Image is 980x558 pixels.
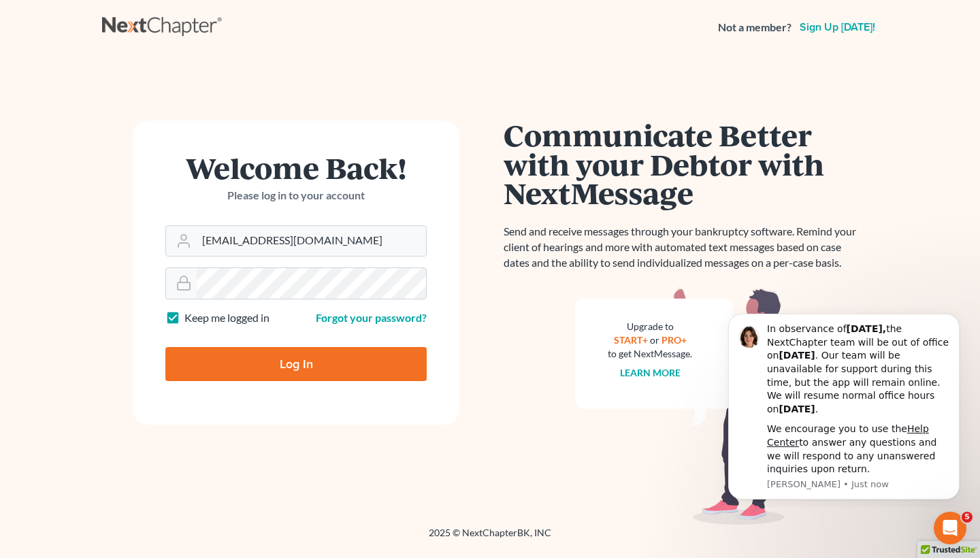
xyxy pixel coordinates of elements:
[718,20,791,35] strong: Not a member?
[102,526,878,551] div: 2025 © NextChapterBK, INC
[165,153,427,182] h1: Welcome Back!
[165,347,427,381] input: Log In
[797,22,878,33] a: Sign up [DATE]!
[504,120,864,208] h1: Communicate Better with your Debtor with NextMessage
[316,311,427,324] a: Forgot your password?
[934,512,966,544] iframe: Intercom live chat
[197,226,426,256] input: Email Address
[165,188,427,203] p: Please log in to your account
[184,310,269,326] label: Keep me logged in
[575,287,793,525] img: nextmessage_bg-59042aed3d76b12b5cd301f8e5b87938c9018125f34e5fa2b7a6b67550977c72.svg
[614,334,648,346] a: START+
[608,320,692,333] div: Upgrade to
[708,306,980,508] iframe: Intercom notifications message
[962,512,973,523] span: 5
[620,367,681,378] a: Learn more
[504,224,864,271] p: Send and receive messages through your bankruptcy software. Remind your client of hearings and mo...
[650,334,659,346] span: or
[608,347,692,361] div: to get NextMessage.
[661,334,687,346] a: PRO+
